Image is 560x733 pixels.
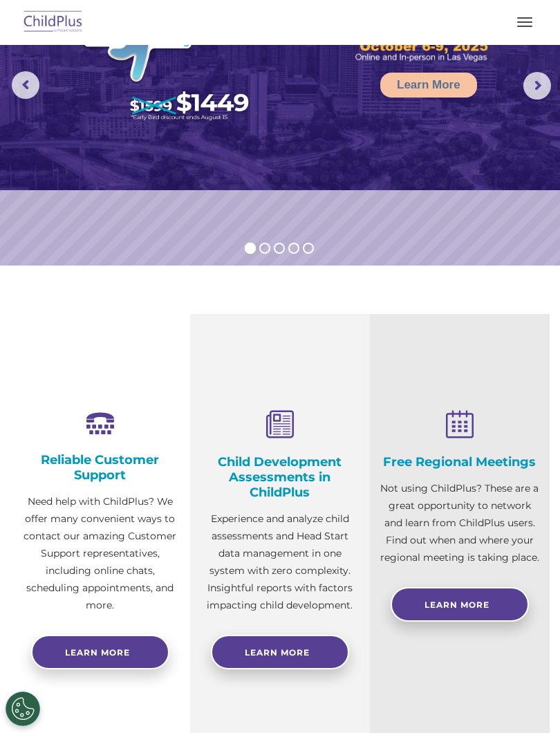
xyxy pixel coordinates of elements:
span: Learn more [65,647,130,658]
h4: Reliable Customer Support [21,452,180,483]
p: Experience and analyze child assessments and Head Start data management in one system with zero c... [200,510,360,614]
a: Learn More [211,635,349,669]
a: Learn More [380,73,477,98]
p: Need help with ChildPlus? We offer many convenient ways to contact our amazing Customer Support r... [21,493,180,614]
button: Cookies Settings [6,692,40,726]
img: ChildPlus by Procare Solutions [21,6,86,39]
a: Learn more [31,635,169,669]
h4: Free Regional Meetings [380,454,539,470]
span: Learn More [245,647,310,658]
p: Not using ChildPlus? These are a great opportunity to network and learn from ChildPlus users. Fin... [380,480,539,566]
h4: Child Development Assessments in ChildPlus [200,454,360,500]
iframe: Chat Widget [327,584,560,733]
